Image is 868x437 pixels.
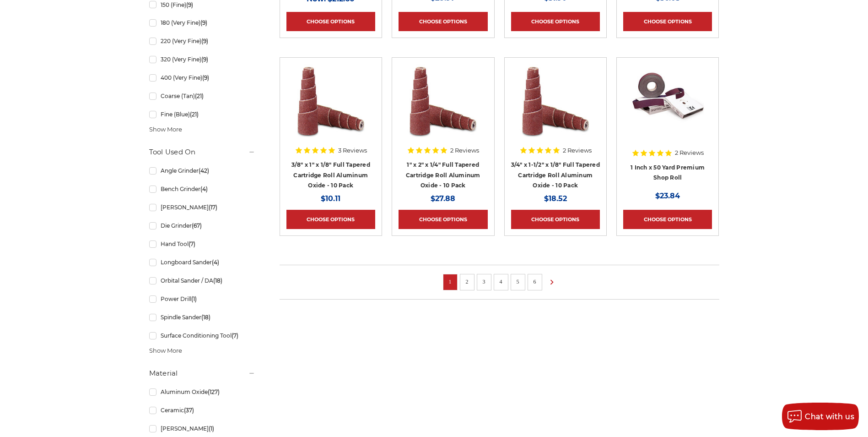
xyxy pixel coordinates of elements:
[399,64,487,153] a: Cartridge Roll 1" x 2" x 1/4" Full Tapered
[232,332,238,339] span: (7)
[463,277,472,287] a: 2
[149,346,182,355] span: Show More
[675,150,704,156] span: 2 Reviews
[149,199,255,215] a: [PERSON_NAME]
[782,403,859,430] button: Chat with us
[209,425,214,432] span: (1)
[149,181,255,197] a: Bench Grinder
[321,194,340,203] span: $10.11
[511,161,600,189] a: 3/4" x 1-1/2" x 1/8" Full Tapered Cartridge Roll Aluminum Oxide - 10 Pack
[149,147,255,158] h5: Tool Used On
[530,277,539,287] a: 6
[190,111,199,118] span: (21)
[623,210,712,229] a: Choose Options
[149,236,255,252] a: Hand Tool
[149,291,255,307] a: Power Drill
[511,210,600,229] a: Choose Options
[149,88,255,104] a: Coarse (Tan)
[623,12,712,31] a: Choose Options
[149,33,255,49] a: 220 (Very Fine)
[406,161,480,189] a: 1" x 2" x 1/4" Full Tapered Cartridge Roll Aluminum Oxide - 10 Pack
[480,277,489,287] a: 3
[201,314,210,321] span: (18)
[149,106,255,122] a: Fine (Blue)
[431,194,455,203] span: $27.88
[286,210,375,229] a: Choose Options
[149,402,255,418] a: Ceramic
[286,64,375,153] a: Cartridge Roll 3/8" x 1" x 1/8" Full Tapered
[511,64,600,153] a: Cartridge Roll 3/4" x 1-1/2" x 1/8" Tapered
[209,204,217,211] span: (17)
[544,194,567,203] span: $18.52
[149,218,255,234] a: Die Grinder
[406,64,480,137] img: Cartridge Roll 1" x 2" x 1/4" Full Tapered
[563,147,592,153] span: 2 Reviews
[186,1,193,8] span: (9)
[149,384,255,400] a: Aluminum Oxide
[631,64,704,137] img: 1 Inch x 50 Yard Premium Shop Roll
[200,186,208,192] span: (4)
[511,12,600,31] a: Choose Options
[149,421,255,437] a: [PERSON_NAME]
[149,309,255,325] a: Spindle Sander
[192,222,202,229] span: (67)
[519,64,592,137] img: Cartridge Roll 3/4" x 1-1/2" x 1/8" Tapered
[805,412,854,421] span: Chat with us
[446,277,455,287] a: 1
[149,70,255,86] a: 400 (Very Fine)
[149,328,255,344] a: Surface Conditioning Tool
[399,12,487,31] a: Choose Options
[212,259,219,266] span: (4)
[399,210,487,229] a: Choose Options
[496,277,506,287] a: 4
[213,277,222,284] span: (18)
[286,12,375,31] a: Choose Options
[291,161,370,189] a: 3/8" x 1" x 1/8" Full Tapered Cartridge Roll Aluminum Oxide - 10 Pack
[195,93,204,99] span: (21)
[208,388,220,395] span: (127)
[513,277,523,287] a: 5
[201,38,208,44] span: (9)
[200,19,207,26] span: (9)
[149,273,255,289] a: Orbital Sander / DA
[450,147,479,153] span: 2 Reviews
[149,51,255,67] a: 320 (Very Fine)
[149,125,182,134] span: Show More
[149,368,255,379] h5: Material
[184,407,194,414] span: (37)
[623,64,712,153] a: 1 Inch x 50 Yard Premium Shop Roll
[655,191,680,200] span: $23.84
[631,164,705,181] a: 1 Inch x 50 Yard Premium Shop Roll
[149,254,255,270] a: Longboard Sander
[199,167,209,174] span: (42)
[189,240,195,247] span: (7)
[191,295,197,302] span: (1)
[149,15,255,31] a: 180 (Very Fine)
[338,147,367,153] span: 3 Reviews
[201,56,208,63] span: (9)
[294,64,367,137] img: Cartridge Roll 3/8" x 1" x 1/8" Full Tapered
[149,163,255,179] a: Angle Grinder
[202,74,209,81] span: (9)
